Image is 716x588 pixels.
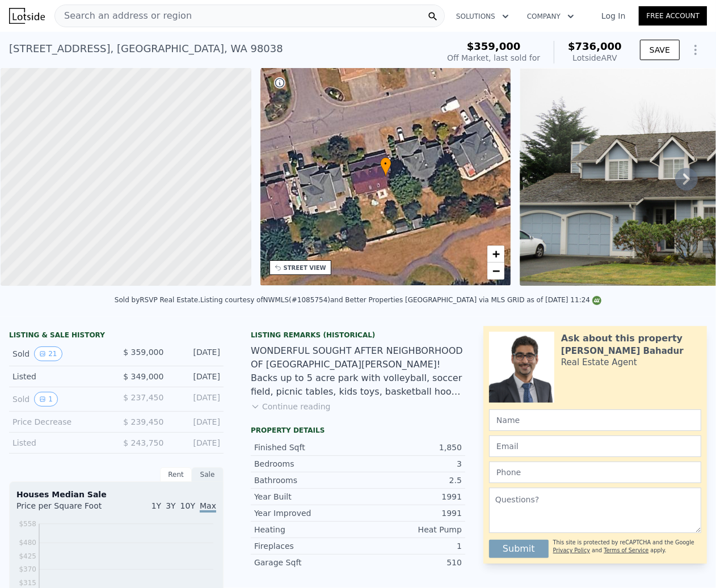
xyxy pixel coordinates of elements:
[380,159,391,169] span: •
[561,332,683,345] div: Ask about this property
[604,547,648,553] a: Terms of Service
[123,417,163,426] span: $ 239,450
[592,296,601,305] img: NWMLS Logo
[254,507,358,519] div: Year Improved
[200,296,601,304] div: Listing courtesy of NWMLS (#1085754) and Better Properties [GEOGRAPHIC_DATA] via MLS GRID as of [...
[16,489,216,500] div: Houses Median Sale
[19,579,36,587] tspan: $315
[568,40,622,52] span: $736,000
[489,409,701,431] input: Name
[173,416,221,428] div: [DATE]
[192,467,224,482] div: Sale
[254,491,358,502] div: Year Built
[380,157,391,177] div: •
[173,371,221,382] div: [DATE]
[447,6,518,27] button: Solutions
[487,246,504,263] a: Zoom in
[254,442,358,453] div: Finished Sqft
[492,247,500,261] span: +
[358,475,462,486] div: 2.5
[19,520,36,528] tspan: $558
[251,426,465,435] div: Property details
[180,501,195,510] span: 10Y
[151,501,161,510] span: 1Y
[123,348,163,357] span: $ 359,000
[284,264,326,272] div: STREET VIEW
[358,458,462,469] div: 3
[251,331,465,340] div: Listing Remarks (Historical)
[115,296,200,304] div: Sold by RSVP Real Estate .
[123,393,163,402] span: $ 237,450
[489,435,701,457] input: Email
[12,392,107,407] div: Sold
[19,566,36,574] tspan: $370
[16,500,116,518] div: Price per Square Foot
[173,437,221,449] div: [DATE]
[568,52,622,64] div: Lotside ARV
[55,9,192,23] span: Search an address or region
[561,357,637,368] div: Real Estate Agent
[166,501,175,510] span: 3Y
[9,8,45,24] img: Lotside
[588,10,639,22] a: Log In
[358,507,462,519] div: 1991
[254,524,358,535] div: Heating
[489,462,701,483] input: Phone
[9,41,283,57] div: [STREET_ADDRESS] , [GEOGRAPHIC_DATA] , WA 98038
[12,437,107,449] div: Listed
[251,401,331,412] button: Continue reading
[447,52,540,64] div: Off Market, last sold for
[34,392,58,407] button: View historical data
[123,372,163,381] span: $ 349,000
[358,524,462,535] div: Heat Pump
[358,491,462,502] div: 1991
[640,40,680,60] button: SAVE
[254,475,358,486] div: Bathrooms
[173,346,221,361] div: [DATE]
[639,6,707,26] a: Free Account
[12,416,107,428] div: Price Decrease
[12,346,107,361] div: Sold
[358,540,462,552] div: 1
[358,557,462,568] div: 510
[123,438,163,447] span: $ 243,750
[492,264,500,278] span: −
[684,39,707,61] button: Show Options
[19,539,36,547] tspan: $480
[12,371,107,382] div: Listed
[489,540,549,558] button: Submit
[553,547,590,553] a: Privacy Policy
[254,458,358,469] div: Bedrooms
[173,392,221,407] div: [DATE]
[9,331,224,342] div: LISTING & SALE HISTORY
[200,501,216,513] span: Max
[467,40,521,52] span: $359,000
[34,346,62,361] button: View historical data
[561,345,684,357] div: [PERSON_NAME] Bahadur
[518,6,583,27] button: Company
[358,442,462,453] div: 1,850
[160,467,192,482] div: Rent
[254,557,358,568] div: Garage Sqft
[19,552,36,560] tspan: $425
[254,540,358,552] div: Fireplaces
[487,263,504,280] a: Zoom out
[251,344,465,399] div: WONDERFUL SOUGHT AFTER NEIGHBORHOOD OF [GEOGRAPHIC_DATA][PERSON_NAME]! Backs up to 5 acre park wi...
[553,535,701,558] div: This site is protected by reCAPTCHA and the Google and apply.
